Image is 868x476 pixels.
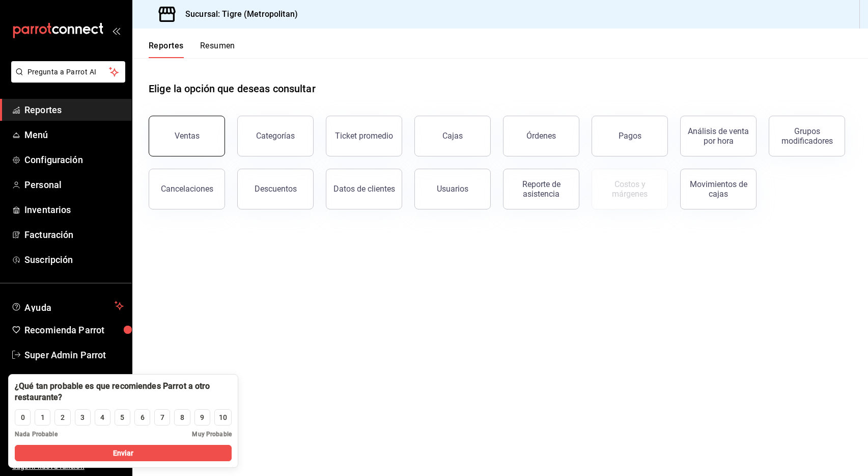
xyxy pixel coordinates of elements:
div: Análisis de venta por hora [687,126,750,146]
button: 10 [214,409,232,426]
div: ¿Qué tan probable es que recomiendes Parrot a otro restaurante? [15,381,232,403]
span: Facturación [24,228,124,242]
div: Costos y márgenes [598,179,661,199]
button: Reportes [149,41,184,58]
button: Pregunta a Parrot AI [11,61,125,83]
span: Muy Probable [192,430,232,439]
button: Contrata inventarios para ver este reporte [592,169,668,209]
button: open_drawer_menu [112,27,120,35]
div: Cajas [442,131,463,141]
div: 6 [141,412,145,423]
button: Enviar [15,445,232,461]
button: Análisis de venta por hora [680,116,757,156]
button: Movimientos de cajas [680,169,757,209]
button: 3 [75,409,91,426]
div: Órdenes [526,131,556,141]
button: 9 [194,409,210,426]
span: Configuración [24,153,124,167]
div: 2 [61,412,65,423]
button: 8 [174,409,190,426]
button: Reporte de asistencia [503,169,579,209]
div: Movimientos de cajas [687,179,750,199]
div: Ticket promedio [335,131,393,141]
span: Super Admin Parrot [24,348,124,362]
div: Reporte de asistencia [510,179,573,199]
div: Grupos modificadores [775,126,838,146]
button: 6 [134,409,150,426]
button: Pagos [592,116,668,156]
button: Resumen [200,41,235,58]
div: Pagos [619,131,641,141]
button: Datos de clientes [326,169,402,209]
button: 7 [154,409,170,426]
button: Grupos modificadores [769,116,845,156]
span: Pregunta a Parrot AI [27,67,109,77]
button: Cajas [414,116,491,156]
button: Descuentos [237,169,314,209]
div: Categorías [256,131,295,141]
span: Inventarios [24,203,124,217]
button: 1 [35,409,50,426]
button: 2 [54,409,70,426]
button: Ticket promedio [326,116,402,156]
div: 5 [120,412,124,423]
button: Ventas [149,116,225,156]
div: 7 [160,412,164,423]
div: navigation tabs [149,41,235,58]
button: 0 [15,409,31,426]
div: 0 [21,412,25,423]
div: 4 [100,412,104,423]
div: 1 [41,412,45,423]
div: 10 [219,412,227,423]
button: 5 [115,409,130,426]
div: 3 [80,412,85,423]
div: Ventas [175,131,200,141]
div: 9 [200,412,204,423]
button: Usuarios [414,169,491,209]
a: Pregunta a Parrot AI [7,74,125,85]
span: Reportes [24,103,124,117]
div: Cancelaciones [161,184,213,194]
button: Cancelaciones [149,169,225,209]
span: Nada Probable [15,430,58,439]
button: Categorías [237,116,314,156]
h1: Elige la opción que deseas consultar [149,81,316,96]
span: Suscripción [24,253,124,267]
div: 8 [180,412,184,423]
h3: Sucursal: Tigre (Metropolitan) [177,8,298,20]
span: Ayuda [24,300,110,312]
span: Personal [24,178,124,192]
span: Menú [24,128,124,142]
div: Usuarios [437,184,468,194]
button: 4 [95,409,110,426]
span: Enviar [113,448,134,459]
span: Recomienda Parrot [24,323,124,337]
div: Descuentos [255,184,297,194]
div: Datos de clientes [333,184,395,194]
button: Órdenes [503,116,579,156]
